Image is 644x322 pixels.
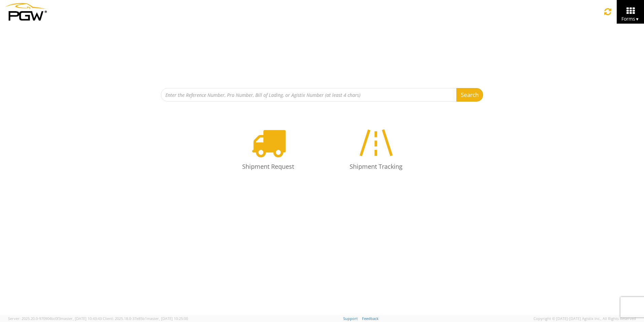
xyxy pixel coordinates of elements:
[5,3,47,21] img: pgw-form-logo-1aaa8060b1cc70fad034.png
[325,118,426,180] a: Shipment Tracking
[103,316,188,321] span: Client: 2025.18.0-37e85b1
[621,16,639,22] span: Forms
[362,316,379,321] a: Feedback
[332,163,420,170] h4: Shipment Tracking
[224,163,312,170] h4: Shipment Request
[161,88,457,102] input: Enter the Reference Number, Pro Number, Bill of Lading, or Agistix Number (at least 4 chars)
[534,316,636,321] span: Copyright © [DATE]-[DATE] Agistix Inc., All Rights Reserved
[456,88,483,102] button: Search
[147,316,188,321] span: master, [DATE] 10:25:00
[218,118,319,180] a: Shipment Request
[8,316,102,321] span: Server: 2025.20.0-970904bc0f3
[61,316,102,321] span: master, [DATE] 10:43:43
[343,316,358,321] a: Support
[635,16,639,22] span: ▼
